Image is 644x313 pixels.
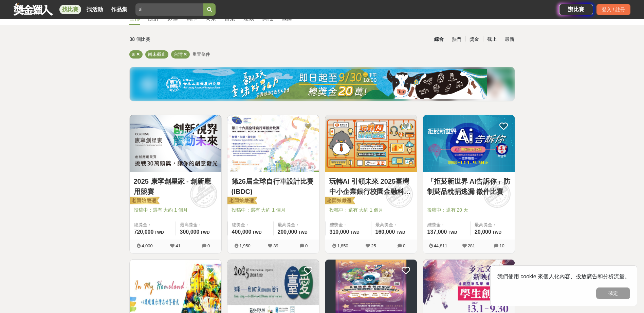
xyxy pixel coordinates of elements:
[403,243,405,248] span: 0
[134,221,171,228] span: 總獎金：
[128,196,160,206] img: 老闆娘嚴選
[84,5,106,14] a: 找活動
[375,229,395,235] span: 160,000
[430,33,448,45] div: 綜合
[427,207,511,214] span: 投稿中：還有 20 天
[434,243,447,248] span: 44,811
[132,52,135,57] span: ai
[180,221,217,228] span: 最高獎金：
[148,52,166,57] span: 尚未截止
[330,221,367,228] span: 總獎金：
[192,52,210,57] span: 重置條件
[232,176,315,197] a: 第26屆全球自行車設計比賽(IBDC)
[298,230,307,235] span: TWD
[207,243,210,248] span: 0
[492,230,501,235] span: TWD
[134,176,217,197] a: 2025 康寧創星家 - 創新應用競賽
[423,115,515,172] a: Cover Image
[134,207,217,214] span: 投稿中：還有 大約 1 個月
[324,196,355,206] img: 老闆娘嚴選
[135,3,203,16] input: 2025「洗手新日常：全民 ALL IN」洗手歌全台徵選
[325,115,417,172] img: Cover Image
[427,176,511,197] a: 「拒菸新世界 AI告訴你」防制菸品稅捐逃漏 徵件比賽
[499,243,504,248] span: 10
[130,33,258,45] div: 38 個比賽
[448,230,457,235] span: TWD
[423,115,515,172] img: Cover Image
[158,69,487,99] img: ea6d37ea-8c75-4c97-b408-685919e50f13.jpg
[559,4,593,15] a: 辦比賽
[596,4,630,15] div: 登入 / 註冊
[497,274,630,279] span: 我們使用 cookie 來個人化內容、投放廣告和分析流量。
[329,176,413,197] a: 玩轉AI 引領未來 2025臺灣中小企業銀行校園金融科技創意挑戰賽
[134,229,154,235] span: 720,000
[142,243,153,248] span: 4,000
[176,243,180,248] span: 41
[232,229,252,235] span: 400,000
[427,221,466,228] span: 總獎金：
[130,115,221,172] img: Cover Image
[226,196,257,206] img: 老闆娘嚴選
[278,221,315,228] span: 最高獎金：
[483,33,501,45] div: 截止
[475,221,511,228] span: 最高獎金：
[448,33,465,45] div: 熱門
[227,115,319,172] a: Cover Image
[180,229,200,235] span: 300,000
[232,207,315,214] span: 投稿中：還有 大約 1 個月
[305,243,308,248] span: 0
[501,33,518,45] div: 最新
[239,243,251,248] span: 1,950
[108,5,130,14] a: 作品集
[465,33,483,45] div: 獎金
[252,230,261,235] span: TWD
[325,115,417,172] a: Cover Image
[329,207,413,214] span: 投稿中：還有 大約 1 個月
[475,229,491,235] span: 20,000
[468,243,475,248] span: 281
[396,230,405,235] span: TWD
[227,115,319,172] img: Cover Image
[375,221,413,228] span: 最高獎金：
[371,243,376,248] span: 25
[427,229,447,235] span: 137,000
[232,221,269,228] span: 總獎金：
[154,230,164,235] span: TWD
[174,52,183,57] span: 台灣
[59,5,81,14] a: 找比賽
[200,230,209,235] span: TWD
[273,243,278,248] span: 39
[596,287,630,299] button: 確定
[130,115,221,172] a: Cover Image
[350,230,359,235] span: TWD
[278,229,297,235] span: 200,000
[337,243,348,248] span: 1,850
[330,229,349,235] span: 310,000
